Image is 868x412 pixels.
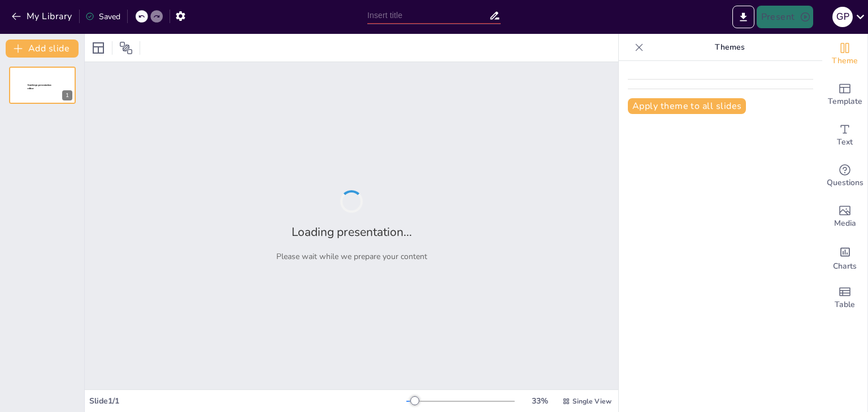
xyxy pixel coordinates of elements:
[757,6,813,28] button: Present
[292,224,412,240] h2: Loading presentation...
[832,6,853,28] button: G P
[822,237,867,278] div: Add charts and graphs
[827,177,863,189] span: Questions
[28,84,51,90] span: Sendsteps presentation editor
[835,299,855,311] span: Table
[822,278,867,318] div: Add a table
[572,397,611,406] span: Single View
[837,136,853,148] span: Text
[8,7,77,25] button: My Library
[822,156,867,196] div: Get real-time input from your audience
[832,7,853,27] div: G P
[526,396,553,406] div: 33 %
[276,251,427,262] p: Please wait while we prepare your content
[822,74,867,115] div: Add ready made slides
[833,260,857,273] span: Charts
[119,41,133,55] span: Position
[89,39,107,57] div: Layout
[822,34,867,74] div: Change the overall theme
[732,6,754,28] button: Export to PowerPoint
[6,40,79,58] button: Add slide
[628,98,746,114] button: Apply theme to all slides
[89,396,406,406] div: Slide 1 / 1
[834,217,856,230] span: Media
[828,95,862,108] span: Template
[85,11,120,22] div: Saved
[832,55,858,67] span: Theme
[648,34,811,61] p: Themes
[9,67,76,104] div: 1
[62,90,72,100] div: 1
[822,196,867,237] div: Add images, graphics, shapes or video
[367,7,489,24] input: Insert title
[822,115,867,156] div: Add text boxes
